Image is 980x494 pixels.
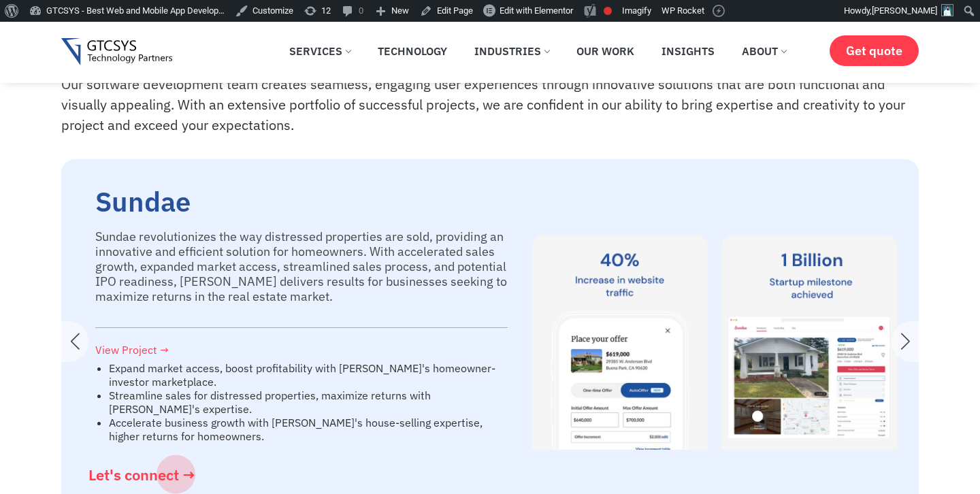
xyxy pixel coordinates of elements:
[604,7,612,15] div: Focus keyphrase not set
[61,38,172,66] img: Gtcsys logo
[88,463,195,486] a: Let's connect →
[109,361,508,389] li: Expand market access, boost profitability with [PERSON_NAME]'s homeowner-investor marketplace.
[872,5,937,16] span: [PERSON_NAME]
[464,36,559,66] a: Industries
[532,235,898,450] img: hire dedicated developers for Sundae portfolio
[367,36,457,66] a: Technology
[830,35,919,66] a: Get quote
[95,229,508,304] p: Sundae revolutionizes the way distressed properties are sold, providing an innovative and efficie...
[61,321,88,362] div: Previous slide
[500,5,573,16] span: Edit with Elementor
[95,185,508,218] h2: Sundae
[95,343,169,357] a: View Project →
[732,36,796,66] a: About
[651,36,725,66] a: Insights
[846,44,902,58] span: Get quote
[109,416,508,443] li: Accelerate business growth with [PERSON_NAME]'s house-selling expertise, higher returns for homeo...
[892,321,919,362] div: Next slide
[61,74,919,135] p: Our software development team creates seamless, engaging user experiences through innovative solu...
[109,389,508,416] li: Streamline sales for distressed properties, maximize returns with [PERSON_NAME]'s expertise.
[566,36,644,66] a: Our Work
[279,36,361,66] a: Services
